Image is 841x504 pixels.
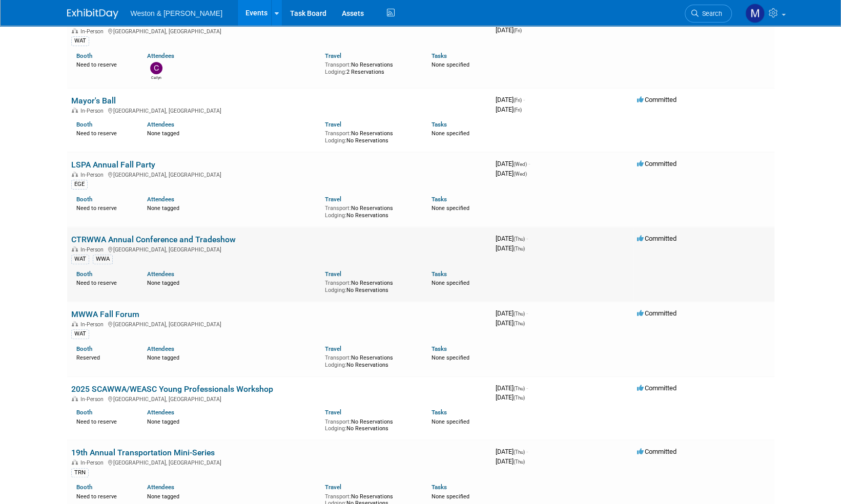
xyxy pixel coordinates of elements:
span: [DATE] [496,96,525,103]
div: [GEOGRAPHIC_DATA], [GEOGRAPHIC_DATA] [71,170,487,178]
div: Cailyn Locci [150,74,162,80]
a: Attendees [147,345,174,352]
span: (Thu) [514,459,525,465]
img: In-Person Event [72,28,78,33]
a: Attendees [147,121,174,128]
span: Lodging: [325,69,346,75]
img: Cailyn Locci [150,62,162,74]
span: (Thu) [514,449,525,455]
div: No Reservations No Reservations [325,128,416,144]
a: Attendees [147,270,174,278]
span: [DATE] [496,244,525,252]
a: Booth [76,345,92,352]
span: None specified [432,280,469,286]
span: [DATE] [496,160,530,167]
span: - [526,309,528,317]
a: Travel [325,52,341,59]
span: Lodging: [325,362,346,368]
a: Tasks [432,52,447,59]
span: None specified [432,354,469,361]
a: Travel [325,409,341,416]
a: Booth [76,484,92,491]
div: Need to reserve [76,416,132,426]
a: CTRWWA Annual Conference and Tradeshow [71,235,236,244]
div: [GEOGRAPHIC_DATA], [GEOGRAPHIC_DATA] [71,106,487,114]
span: - [528,160,530,167]
div: No Reservations No Reservations [325,352,416,368]
span: In-Person [80,108,107,114]
span: - [523,96,525,103]
div: None tagged [147,203,317,212]
div: [GEOGRAPHIC_DATA], [GEOGRAPHIC_DATA] [71,27,487,35]
span: Committed [637,384,676,392]
span: [DATE] [496,384,528,392]
a: Tasks [432,345,447,352]
div: Need to reserve [76,491,132,500]
a: Travel [325,121,341,128]
span: [DATE] [496,393,525,401]
span: None specified [432,61,469,68]
a: Attendees [147,409,174,416]
a: Tasks [432,121,447,128]
a: Tasks [432,196,447,203]
a: MWWA Fall Forum [71,309,139,319]
span: (Thu) [514,386,525,391]
a: 2025 SCAWWA/WEASC Young Professionals Workshop [71,384,273,394]
div: Need to reserve [76,203,132,212]
div: No Reservations No Reservations [325,278,416,293]
div: No Reservations No Reservations [325,416,416,432]
span: In-Person [80,321,107,328]
span: Transport: [325,493,351,500]
img: In-Person Event [72,108,78,113]
span: Transport: [325,354,351,361]
span: Committed [637,160,676,167]
span: None specified [432,493,469,500]
span: (Wed) [514,171,527,177]
a: Attendees [147,484,174,491]
a: Search [685,5,732,23]
div: None tagged [147,352,317,362]
div: No Reservations 2 Reservations [325,59,416,75]
a: Booth [76,409,92,416]
div: WWA [93,255,113,264]
span: (Fri) [514,28,522,33]
a: Tasks [432,270,447,278]
div: No Reservations No Reservations [325,203,416,219]
div: None tagged [147,491,317,500]
span: (Thu) [514,395,525,401]
span: Lodging: [325,287,346,293]
span: In-Person [80,459,107,466]
span: Lodging: [325,137,346,144]
div: Reserved [76,352,132,362]
span: Transport: [325,61,351,68]
span: - [526,448,528,455]
a: Travel [325,270,341,278]
a: LSPA Annual Fall Party [71,160,155,170]
span: (Wed) [514,161,527,167]
a: Travel [325,196,341,203]
span: (Fri) [514,107,522,113]
div: [GEOGRAPHIC_DATA], [GEOGRAPHIC_DATA] [71,320,487,328]
span: - [526,235,528,242]
span: Transport: [325,205,351,212]
span: None specified [432,418,469,425]
img: Mary Ann Trujillo [745,4,765,23]
span: Committed [637,309,676,317]
span: Weston & [PERSON_NAME] [131,9,222,17]
img: ExhibitDay [67,9,118,19]
a: Attendees [147,196,174,203]
div: TRN [71,468,89,477]
span: [DATE] [496,170,527,177]
img: In-Person Event [72,459,78,465]
span: - [526,384,528,392]
div: None tagged [147,128,317,137]
span: In-Person [80,396,107,403]
span: Search [699,10,722,17]
a: Tasks [432,409,447,416]
div: Need to reserve [76,59,132,69]
span: (Thu) [514,321,525,326]
div: [GEOGRAPHIC_DATA], [GEOGRAPHIC_DATA] [71,458,487,466]
span: Committed [637,235,676,242]
span: Committed [637,448,676,455]
a: Booth [76,52,92,59]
